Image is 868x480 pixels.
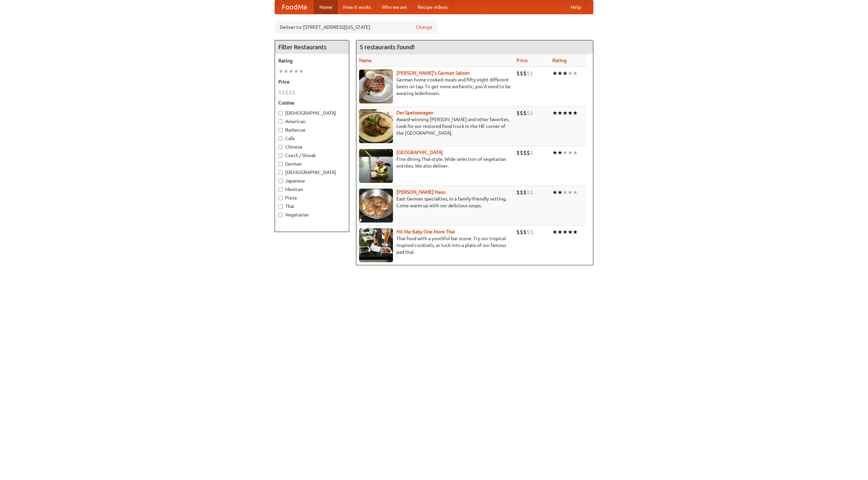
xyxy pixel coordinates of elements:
li: $ [278,89,282,96]
label: Japanese [278,177,346,184]
li: ★ [568,70,573,77]
input: Thai [278,204,283,209]
li: ★ [568,109,573,117]
a: FoodMe [275,0,314,14]
li: $ [516,109,520,117]
li: $ [520,149,523,156]
li: ★ [278,68,283,75]
label: German [278,160,346,167]
li: $ [285,89,289,96]
li: ★ [557,149,563,156]
img: babythai.jpg [359,228,393,262]
a: How it works [338,0,376,14]
a: Home [314,0,338,14]
li: $ [527,189,530,196]
li: $ [516,149,520,156]
li: $ [516,228,520,236]
label: Vegetarian [278,211,346,218]
input: Chinese [278,145,283,149]
h4: Filter Restaurants [275,40,349,54]
a: [GEOGRAPHIC_DATA] [396,150,443,155]
li: ★ [563,149,568,156]
li: $ [516,70,520,77]
label: Cafe [278,135,346,142]
input: Barbecue [278,128,283,132]
img: kohlhaus.jpg [359,189,393,223]
h5: Rating [278,57,346,64]
li: $ [530,228,533,236]
label: Czech / Slovak [278,152,346,159]
li: $ [527,228,530,236]
li: $ [520,189,523,196]
li: ★ [552,70,557,77]
li: $ [527,149,530,156]
li: ★ [568,149,573,156]
a: [PERSON_NAME] Haus [396,189,445,195]
li: $ [523,109,527,117]
input: German [278,162,283,166]
li: $ [523,149,527,156]
li: $ [282,89,285,96]
input: Vegetarian [278,213,283,217]
a: Hit Me Baby One More Thai [396,229,455,234]
li: ★ [283,68,289,75]
li: ★ [289,68,294,75]
li: ★ [557,70,563,77]
li: ★ [552,228,557,236]
label: [DEMOGRAPHIC_DATA] [278,169,346,176]
li: ★ [573,228,578,236]
li: $ [530,189,533,196]
label: American [278,118,346,125]
input: Japanese [278,179,283,183]
li: ★ [568,189,573,196]
label: Pizza [278,194,346,201]
li: $ [523,70,527,77]
li: $ [520,228,523,236]
input: Pizza [278,196,283,200]
li: ★ [552,189,557,196]
input: [DEMOGRAPHIC_DATA] [278,170,283,175]
a: Price [516,58,528,63]
img: satay.jpg [359,149,393,183]
li: $ [527,70,530,77]
li: ★ [563,109,568,117]
label: [DEMOGRAPHIC_DATA] [278,110,346,116]
a: Who we are [376,0,412,14]
input: [DEMOGRAPHIC_DATA] [278,111,283,115]
li: $ [520,109,523,117]
li: $ [530,149,533,156]
li: ★ [552,109,557,117]
li: ★ [299,68,304,75]
a: [PERSON_NAME]'s German Saloon [396,70,470,76]
li: ★ [573,149,578,156]
li: ★ [557,189,563,196]
p: East German specialties, in a family-friendly setting. Come warm up with our delicious soups. [359,195,511,209]
li: $ [292,89,295,96]
h5: Cuisine [278,99,346,106]
a: Recipe videos [412,0,453,14]
ng-pluralize: 5 restaurants found! [360,44,415,50]
li: ★ [563,228,568,236]
li: $ [289,89,292,96]
li: $ [530,70,533,77]
li: ★ [573,70,578,77]
li: ★ [557,228,563,236]
label: Mexican [278,186,346,193]
li: ★ [568,228,573,236]
a: Der Speisewagen [396,110,433,115]
a: Rating [552,58,567,63]
li: ★ [294,68,299,75]
input: Cafe [278,136,283,141]
input: American [278,119,283,124]
p: German home-cooked meals and fifty-eight different beers on tap. To get more authentic, you'd nee... [359,76,511,97]
li: ★ [563,70,568,77]
a: Change [416,24,432,31]
label: Thai [278,203,346,210]
img: speisewagen.jpg [359,109,393,143]
li: ★ [573,189,578,196]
